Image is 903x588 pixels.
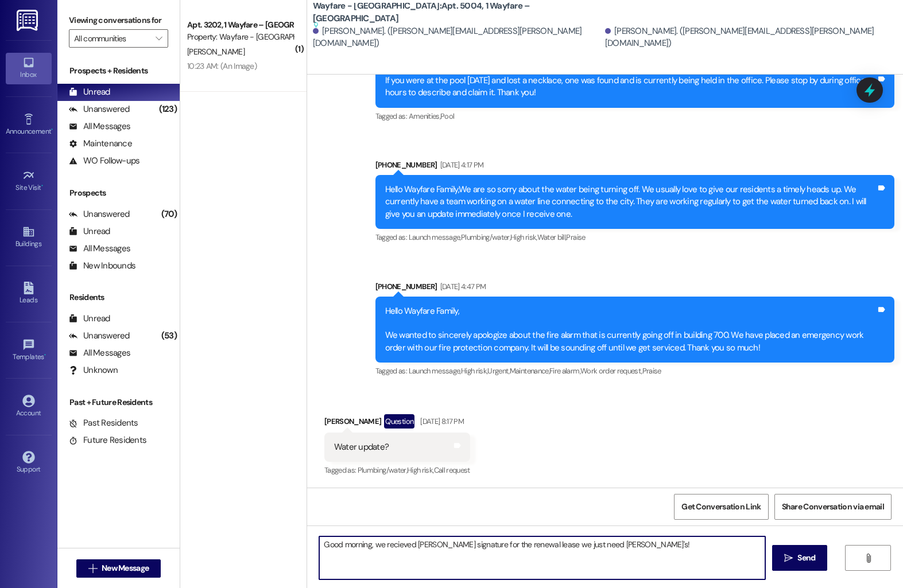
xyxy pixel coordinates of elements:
[69,103,130,115] div: Unanswered
[6,447,52,478] a: Support
[17,10,40,31] img: ResiDesk Logo
[434,465,470,475] span: Call request
[487,366,509,376] span: Urgent ,
[375,363,894,379] div: Tagged as:
[69,208,130,220] div: Unanswered
[69,434,146,446] div: Future Residents
[358,465,407,475] span: Plumbing/water ,
[158,205,180,223] div: (70)
[187,19,293,31] div: Apt. 3202, 1 Wayfare – [GEOGRAPHIC_DATA]
[409,366,461,376] span: Launch message ,
[605,25,894,50] div: [PERSON_NAME]. ([PERSON_NAME][EMAIL_ADDRESS][PERSON_NAME][DOMAIN_NAME])
[409,111,441,121] span: Amenities ,
[187,46,245,57] span: [PERSON_NAME]
[385,305,876,355] div: Hello Wayfare Family, We wanted to sincerely apologize about the fire alarm that is currently goi...
[6,222,52,253] a: Buildings
[158,327,180,345] div: (53)
[375,108,894,124] div: Tagged as:
[57,291,180,303] div: Residents
[642,366,661,376] span: Praise
[44,351,46,359] span: •
[334,441,389,453] div: Water update?
[88,564,97,573] i: 
[156,34,162,43] i: 
[6,391,52,422] a: Account
[6,335,52,366] a: Templates •
[324,462,470,478] div: Tagged as:
[440,111,454,121] span: Pool
[384,414,414,429] div: Question
[324,414,470,433] div: [PERSON_NAME]
[313,25,602,50] div: [PERSON_NAME]. ([PERSON_NAME][EMAIL_ADDRESS][PERSON_NAME][DOMAIN_NAME])
[797,552,815,564] span: Send
[76,559,161,578] button: New Message
[69,260,135,272] div: New Inbounds
[69,243,130,255] div: All Messages
[375,159,894,175] div: [PHONE_NUMBER]
[69,330,130,342] div: Unanswered
[537,232,567,242] span: Water bill ,
[69,417,138,429] div: Past Residents
[461,232,510,242] span: Plumbing/water ,
[69,11,168,29] label: Viewing conversations for
[156,100,180,118] div: (123)
[566,232,585,242] span: Praise
[385,184,876,220] div: Hello Wayfare Family,We are so sorry about the water being turning off. We usually love to give o...
[674,494,768,520] button: Get Conversation Link
[6,278,52,309] a: Leads
[782,501,884,513] span: Share Conversation via email
[385,75,876,99] div: If you were at the pool [DATE] and lost a necklace, one was found and is currently being held in ...
[407,465,434,475] span: High risk ,
[6,166,52,197] a: Site Visit •
[57,187,180,199] div: Prospects
[69,364,118,376] div: Unknown
[41,182,43,190] span: •
[6,53,52,84] a: Inbox
[772,545,828,571] button: Send
[681,501,761,513] span: Get Conversation Link
[461,366,488,376] span: High risk ,
[864,554,873,563] i: 
[319,536,765,579] textarea: Good morning, we recieved [PERSON_NAME] signature for the renewal lease we just need [PERSON_NAME...
[510,232,537,242] span: High risk ,
[102,562,149,574] span: New Message
[437,159,484,171] div: [DATE] 4:17 PM
[375,229,894,246] div: Tagged as:
[69,138,132,150] div: Maintenance
[74,29,150,48] input: All communities
[409,232,461,242] span: Launch message ,
[69,347,130,359] div: All Messages
[69,120,130,133] div: All Messages
[57,396,180,408] div: Past + Future Residents
[375,281,894,297] div: [PHONE_NUMBER]
[784,554,793,563] i: 
[69,225,110,237] div: Unread
[69,155,139,167] div: WO Follow-ups
[187,31,293,43] div: Property: Wayfare - [GEOGRAPHIC_DATA]
[510,366,549,376] span: Maintenance ,
[69,313,110,325] div: Unread
[51,126,53,134] span: •
[417,415,464,427] div: [DATE] 8:17 PM
[549,366,580,376] span: Fire alarm ,
[437,281,486,293] div: [DATE] 4:47 PM
[187,61,257,71] div: 10:23 AM: (An Image)
[774,494,892,520] button: Share Conversation via email
[580,366,642,376] span: Work order request ,
[69,86,110,98] div: Unread
[57,65,180,77] div: Prospects + Residents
